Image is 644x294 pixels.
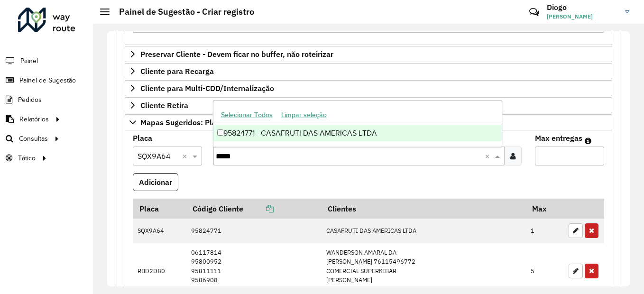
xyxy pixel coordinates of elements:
a: Cliente para Recarga [125,63,612,79]
span: Clear all [485,150,493,162]
td: CASAFRUTI DAS AMERICAS LTDA [322,219,526,243]
ng-dropdown-panel: Options list [213,100,503,147]
span: Consultas [19,134,48,144]
div: 95824771 - CASAFRUTI DAS AMERICAS LTDA [213,125,502,141]
label: Placa [133,132,152,144]
td: 95824771 [186,219,322,243]
span: Tático [18,153,36,163]
label: Max entregas [535,132,582,144]
h3: Diogo [547,3,618,12]
th: Clientes [322,199,526,219]
th: Max [526,199,564,219]
a: Copiar [243,204,274,213]
button: Adicionar [133,173,178,191]
span: Cliente para Recarga [140,67,214,75]
span: Pedidos [18,95,42,105]
span: Preservar Cliente - Devem ficar no buffer, não roteirizar [140,50,333,58]
span: Clear all [182,150,190,162]
a: Mapas Sugeridos: Placa-Cliente [125,114,612,130]
span: [PERSON_NAME] [547,12,618,21]
td: SQX9A64 [133,219,186,243]
span: Cliente para Multi-CDD/Internalização [140,84,274,92]
a: Preservar Cliente - Devem ficar no buffer, não roteirizar [125,46,612,62]
td: 1 [526,219,564,243]
a: Contato Rápido [524,2,544,22]
button: Selecionar Todos [217,108,277,122]
span: Mapas Sugeridos: Placa-Cliente [140,119,252,126]
th: Placa [133,199,186,219]
span: Painel [20,56,38,66]
span: Cliente Retira [140,101,188,109]
em: Máximo de clientes que serão colocados na mesma rota com os clientes informados [585,137,591,145]
th: Código Cliente [186,199,322,219]
button: Limpar seleção [277,108,331,122]
span: Painel de Sugestão [19,75,76,85]
a: Cliente Retira [125,97,612,113]
a: Cliente para Multi-CDD/Internalização [125,80,612,96]
h2: Painel de Sugestão - Criar registro [110,7,254,17]
span: Relatórios [19,114,49,124]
